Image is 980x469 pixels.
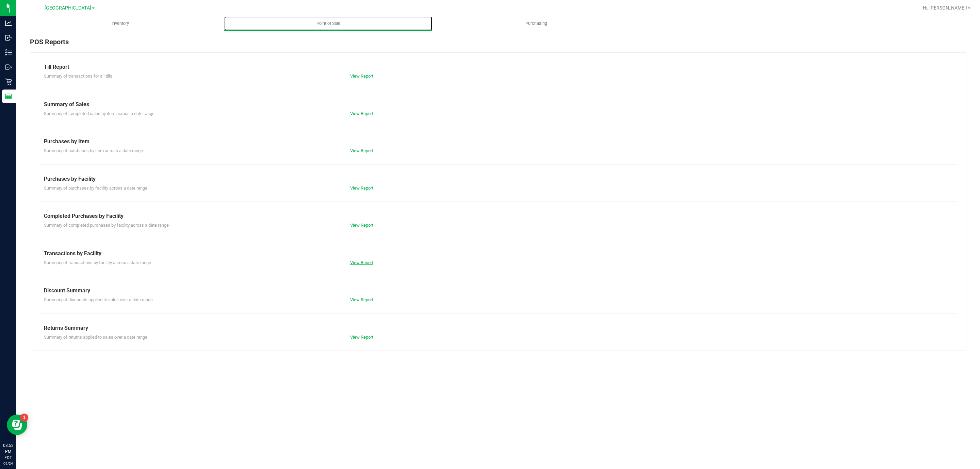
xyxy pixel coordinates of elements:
a: View Report [350,297,373,302]
a: View Report [350,185,373,191]
a: Inventory [16,16,224,31]
div: POS Reports [30,37,966,52]
div: Till Report [44,63,952,71]
span: Hi, [PERSON_NAME]! [923,5,967,11]
a: View Report [350,335,373,340]
span: Summary of discounts applied to sales over a date range [44,297,153,302]
inline-svg: Inbound [5,34,12,41]
a: View Report [350,148,373,153]
span: [GEOGRAPHIC_DATA] [45,5,91,11]
div: Purchases by Item [44,138,952,146]
span: Purchasing [516,20,556,27]
iframe: Resource center unread badge [20,414,28,422]
div: Summary of Sales [44,100,952,109]
inline-svg: Outbound [5,64,12,70]
div: Transactions by Facility [44,249,952,258]
span: Summary of purchases by item across a date range [44,148,143,153]
div: Discount Summary [44,287,952,295]
div: Returns Summary [44,324,952,332]
span: Summary of completed purchases by facility across a date range [44,223,169,228]
div: Completed Purchases by Facility [44,212,952,220]
inline-svg: Reports [5,93,12,100]
a: View Report [350,260,373,265]
a: Purchasing [432,16,640,31]
span: Summary of transactions for all tills [44,74,112,79]
inline-svg: Analytics [5,20,12,27]
a: View Report [350,74,373,79]
span: Summary of returns applied to sales over a date range [44,335,147,340]
a: View Report [350,223,373,228]
span: Summary of transactions by facility across a date range [44,260,151,265]
span: Summary of purchases by facility across a date range [44,185,147,191]
inline-svg: Retail [5,78,12,85]
span: Inventory [102,20,138,27]
span: Point of Sale [307,20,349,27]
iframe: Resource center [7,415,27,435]
a: Point of Sale [224,16,432,31]
div: Purchases by Facility [44,175,952,183]
p: 08:52 PM EDT [3,442,13,461]
inline-svg: Inventory [5,49,12,56]
a: View Report [350,111,373,116]
span: Summary of completed sales by item across a date range [44,111,154,116]
p: 09/24 [3,461,13,466]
